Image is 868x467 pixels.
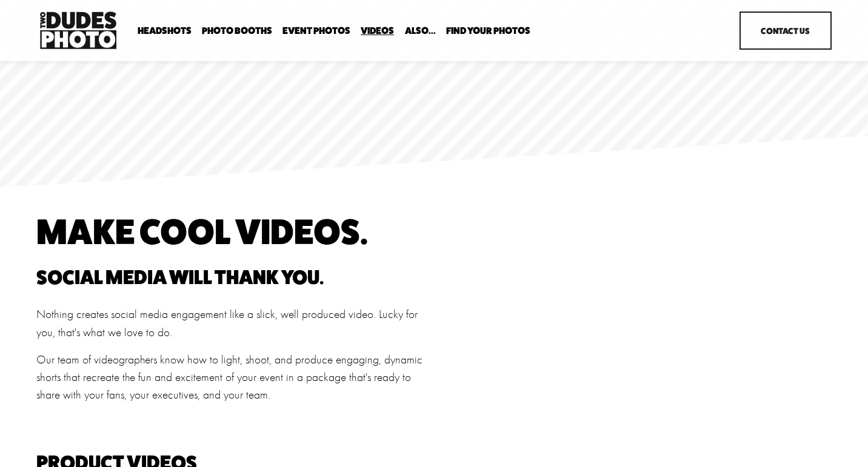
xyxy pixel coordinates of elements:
[138,26,192,36] span: Headshots
[361,25,394,36] a: Videos
[405,26,436,36] span: Also...
[446,25,530,36] a: folder dropdown
[739,12,832,50] a: Contact Us
[36,306,430,341] p: Nothing creates social media engagement like a slick, well produced video. Lucky for you, that's ...
[36,268,430,287] h2: Social media will thank you.
[405,25,436,36] a: folder dropdown
[36,351,430,404] p: Our team of videographers know how to light, shoot, and produce engaging, dynamic shorts that rec...
[138,25,192,36] a: folder dropdown
[36,8,120,52] img: Two Dudes Photo | Headshots, Portraits &amp; Photo Booths
[202,25,272,36] a: folder dropdown
[446,26,530,36] span: Find Your Photos
[36,216,430,248] h1: Make cool videos.
[282,25,350,36] a: Event Photos
[202,26,272,36] span: Photo Booths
